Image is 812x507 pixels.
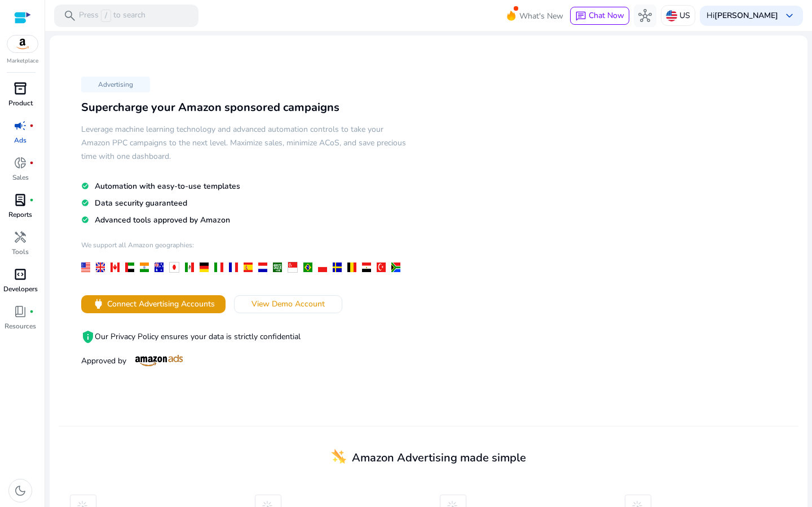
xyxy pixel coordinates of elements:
[81,101,406,114] h3: Supercharge your Amazon sponsored campaigns
[589,10,624,21] span: Chat Now
[81,241,406,258] h4: We support all Amazon geographies:
[81,181,89,191] mat-icon: check_circle
[14,135,27,145] p: Ads
[3,284,38,294] p: Developers
[95,181,240,192] span: Automation with easy-to-use templates
[707,12,778,20] p: Hi
[7,35,38,52] img: amazon.svg
[14,156,27,170] span: donut_small
[666,10,677,21] img: us.svg
[81,123,406,163] h5: Leverage machine learning technology and advanced automation controls to take your Amazon PPC cam...
[14,484,27,497] span: dark_mode
[81,77,150,92] p: Advertising
[5,321,36,331] p: Resources
[14,230,27,244] span: handyman
[251,298,325,310] span: View Demo Account
[79,10,145,22] p: Press to search
[95,215,230,225] span: Advanced tools approved by Amazon
[81,215,89,225] mat-icon: check_circle
[8,210,32,220] p: Reports
[92,297,105,310] span: power
[81,355,406,367] p: Approved by
[81,330,406,344] p: Our Privacy Policy ensures your data is strictly confidential
[679,6,690,25] p: US
[81,198,89,208] mat-icon: check_circle
[570,7,629,25] button: chatChat Now
[81,295,226,313] button: powerConnect Advertising Accounts
[29,309,34,314] span: fiber_manual_record
[107,298,215,310] span: Connect Advertising Accounts
[12,172,29,183] p: Sales
[783,9,796,23] span: keyboard_arrow_down
[81,330,95,344] mat-icon: privacy_tip
[575,11,586,22] span: chat
[14,268,27,281] span: code_blocks
[29,161,34,165] span: fiber_manual_record
[14,82,27,95] span: inventory_2
[14,305,27,318] span: book_4
[352,450,526,465] span: Amazon Advertising made simple
[12,247,29,257] p: Tools
[7,57,38,65] p: Marketplace
[714,10,778,21] b: [PERSON_NAME]
[14,193,27,207] span: lab_profile
[638,9,652,23] span: hub
[14,119,27,132] span: campaign
[95,198,187,208] span: Data security guaranteed
[63,9,77,23] span: search
[29,198,34,202] span: fiber_manual_record
[29,123,34,128] span: fiber_manual_record
[234,295,342,313] button: View Demo Account
[8,98,33,108] p: Product
[634,5,656,27] button: hub
[519,6,563,26] span: What's New
[101,10,111,22] span: /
